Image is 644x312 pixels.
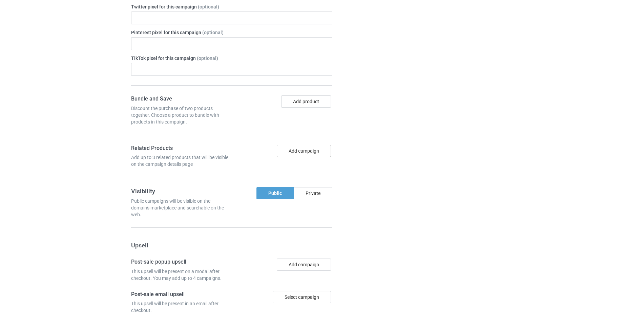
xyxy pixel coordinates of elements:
button: Add product [281,95,331,108]
button: Add campaign [277,259,331,271]
label: Pinterest pixel for this campaign [131,29,332,36]
button: Add campaign [277,145,331,157]
h4: Post-sale popup upsell [131,259,229,266]
div: Public campaigns will be visible on the domain's marketplace and searchable on the web. [131,198,229,218]
span: (optional) [197,55,218,61]
h4: Bundle and Save [131,95,229,103]
h3: Upsell [131,241,332,249]
span: (optional) [198,4,219,9]
div: This upsell will be present on a modal after checkout. You may add up to 4 campaigns. [131,268,229,282]
label: TikTok pixel for this campaign [131,55,332,62]
h3: Visibility [131,187,229,195]
h4: Related Products [131,145,229,152]
h4: Post-sale email upsell [131,291,229,298]
div: Private [294,187,332,199]
div: Public [256,187,294,199]
label: Twitter pixel for this campaign [131,3,332,10]
span: (optional) [202,30,224,35]
div: Add up to 3 related products that will be visible on the campaign details page [131,154,229,168]
div: Discount the purchase of two products together. Choose a product to bundle with products in this ... [131,105,229,125]
div: Select campaign [273,291,331,303]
